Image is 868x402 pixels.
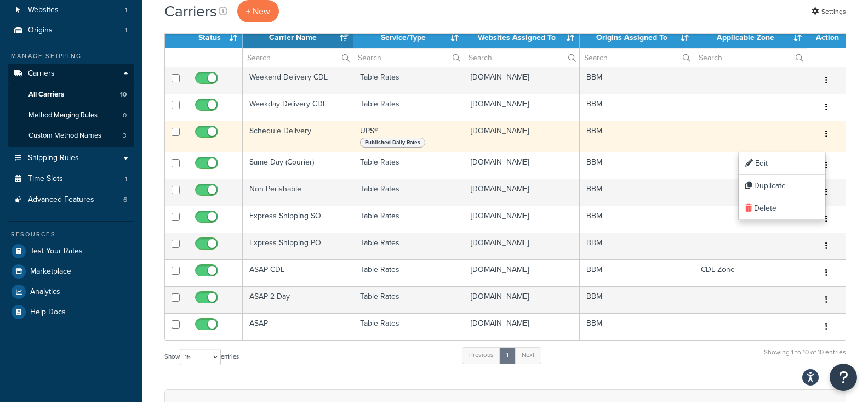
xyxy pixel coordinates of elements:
span: Marketplace [30,267,71,276]
a: Settings [812,4,846,19]
td: [DOMAIN_NAME] [464,233,580,259]
td: [DOMAIN_NAME] [464,206,580,233]
li: Origins [8,20,134,41]
td: Table Rates [353,94,464,121]
span: 6 [123,195,127,205]
td: Table Rates [353,206,464,233]
input: Search [464,48,579,67]
div: Manage Shipping [8,52,134,61]
span: Published Daily Rates [360,138,425,148]
a: All Carriers 10 [8,84,134,105]
td: Weekday Delivery CDL [243,94,353,121]
td: BBM [580,313,695,340]
a: Help Docs [8,302,134,322]
a: 1 [499,347,516,364]
td: Table Rates [353,179,464,206]
span: Origins [28,26,53,35]
span: 3 [123,131,127,140]
a: Advanced Features 6 [8,190,134,210]
th: Applicable Zone: activate to sort column ascending [694,28,807,48]
a: Analytics [8,282,134,302]
span: Test Your Rates [30,247,83,256]
span: 1 [125,26,127,35]
a: Delete [739,197,825,220]
td: BBM [580,206,695,233]
span: Custom Method Names [28,131,101,140]
td: ASAP 2 Day [243,286,353,313]
input: Search [353,48,463,67]
a: Carriers [8,64,134,84]
td: [DOMAIN_NAME] [464,152,580,179]
td: BBM [580,233,695,259]
input: Search [580,48,694,67]
td: [DOMAIN_NAME] [464,94,580,121]
span: All Carriers [28,90,64,99]
th: Origins Assigned To: activate to sort column ascending [580,28,695,48]
th: Service/Type: activate to sort column ascending [353,28,464,48]
span: 1 [125,5,127,15]
a: Marketplace [8,262,134,281]
a: Duplicate [739,175,825,197]
span: Advanced Features [28,195,94,205]
select: Showentries [180,349,221,365]
span: Help Docs [30,308,66,317]
td: Same Day (Courier) [243,152,353,179]
a: Test Your Rates [8,241,134,261]
li: Time Slots [8,169,134,189]
span: Websites [28,5,59,15]
span: Time Slots [28,174,63,184]
input: Search [694,48,807,67]
td: Table Rates [353,259,464,286]
td: Table Rates [353,233,464,259]
li: Advanced Features [8,190,134,210]
td: UPS® [353,121,464,152]
button: Open Resource Center [830,364,857,391]
span: Shipping Rules [28,154,79,163]
td: BBM [580,179,695,206]
li: Custom Method Names [8,126,134,146]
li: Carriers [8,64,134,147]
span: Carriers [28,69,55,78]
td: Table Rates [353,152,464,179]
a: Previous [462,347,500,364]
a: Time Slots 1 [8,169,134,189]
a: Origins 1 [8,20,134,41]
a: Edit [739,152,825,175]
td: [DOMAIN_NAME] [464,313,580,340]
h1: Carriers [164,1,217,22]
li: All Carriers [8,84,134,105]
td: BBM [580,94,695,121]
span: 1 [125,174,127,184]
td: BBM [580,121,695,152]
th: Carrier Name: activate to sort column ascending [243,28,353,48]
a: Method Merging Rules 0 [8,105,134,126]
td: Table Rates [353,67,464,94]
span: Method Merging Rules [28,111,98,120]
td: Express Shipping SO [243,206,353,233]
td: [DOMAIN_NAME] [464,286,580,313]
td: Non Perishable [243,179,353,206]
td: Weekend Delivery CDL [243,67,353,94]
td: ASAP CDL [243,259,353,286]
td: Table Rates [353,313,464,340]
th: Websites Assigned To: activate to sort column ascending [464,28,580,48]
li: Method Merging Rules [8,105,134,126]
td: [DOMAIN_NAME] [464,67,580,94]
div: Resources [8,230,134,239]
td: BBM [580,259,695,286]
a: Shipping Rules [8,148,134,168]
td: Table Rates [353,286,464,313]
td: BBM [580,67,695,94]
td: BBM [580,286,695,313]
td: Schedule Delivery [243,121,353,152]
label: Show entries [164,349,239,365]
span: 10 [120,90,127,99]
a: Custom Method Names 3 [8,126,134,146]
input: Search [243,48,353,67]
td: [DOMAIN_NAME] [464,259,580,286]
